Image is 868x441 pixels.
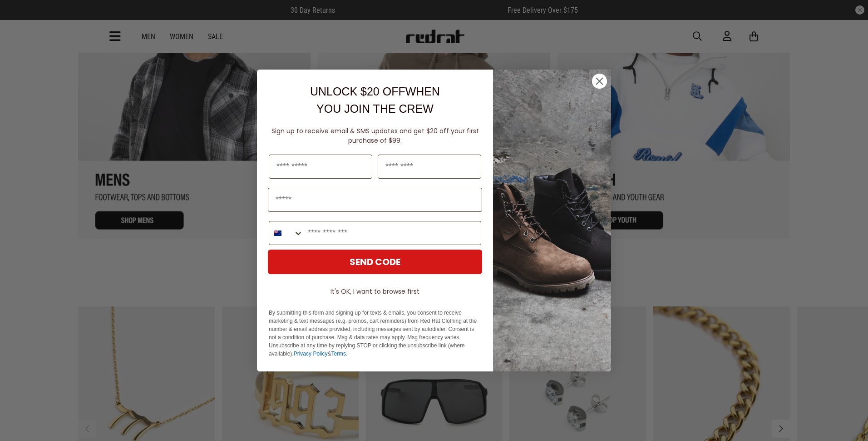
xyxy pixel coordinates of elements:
[271,126,479,145] span: Sign up to receive email & SMS updates and get $20 off your first purchase of $99.
[269,309,481,358] p: By submitting this form and signing up for texts & emails, you consent to receive marketing & tex...
[268,250,482,274] button: SEND CODE
[268,283,482,300] button: It's OK, I want to browse first
[331,351,346,357] a: Terms
[268,188,482,212] input: Email
[7,4,35,31] button: Open LiveChat chat widget
[493,70,611,371] img: f7662613-148e-4c88-9575-6c6b5b55a647.jpeg
[269,155,372,179] input: First Name
[316,102,434,115] span: YOU JOIN THE CREW
[274,230,281,237] img: New Zealand
[405,85,440,98] span: WHEN
[592,73,607,89] button: Close dialog
[310,85,405,98] span: UNLOCK $20 OFF
[294,351,328,357] a: Privacy Policy
[269,221,303,245] button: Search Countries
